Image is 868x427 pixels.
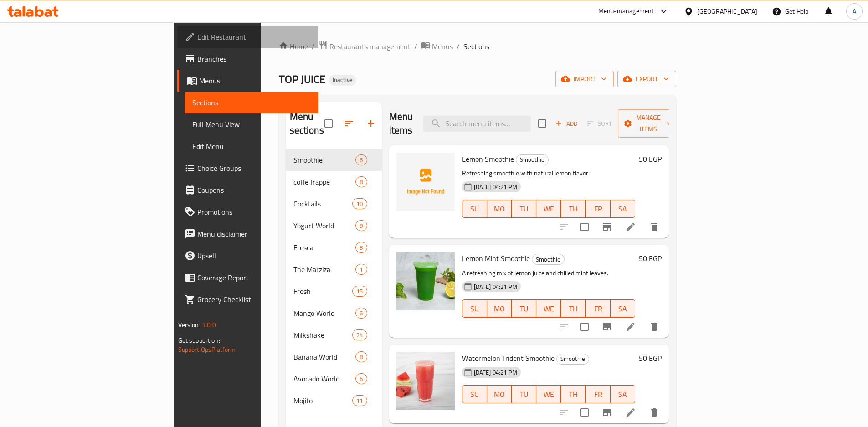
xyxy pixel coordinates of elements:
[197,206,311,217] span: Promotions
[192,119,311,130] span: Full Menu View
[177,288,318,310] a: Grocery Checklist
[286,258,382,280] div: The Marziza1
[293,329,353,340] span: Milkshake
[561,200,586,218] button: TH
[177,201,318,223] a: Promotions
[639,252,662,265] h6: 50 EGP
[470,283,521,291] span: [DATE] 04:21 PM
[462,268,635,279] p: A refreshing mix of lemon juice and chilled mint leaves.
[625,73,669,85] span: export
[177,157,318,179] a: Choice Groups
[596,401,618,423] button: Branch-specific-item
[177,223,318,245] a: Menu disclaimer
[178,334,220,346] span: Get support on:
[352,286,367,297] div: items
[197,294,311,305] span: Grocery Checklist
[516,154,549,165] div: Smoothie
[329,41,411,52] span: Restaurants management
[625,221,636,232] a: Edit menu item
[197,53,311,64] span: Branches
[356,375,366,383] span: 6
[512,299,536,318] button: TU
[197,163,311,174] span: Choice Groups
[197,185,311,195] span: Coupons
[279,69,325,89] span: TOP JUICE
[540,302,557,315] span: WE
[596,216,618,238] button: Branch-specific-item
[356,265,366,274] span: 1
[355,176,367,187] div: items
[178,319,200,331] span: Version:
[293,220,356,231] span: Yogurt World
[286,346,382,368] div: Banana World8
[515,202,533,216] span: TU
[462,252,530,265] span: Lemon Mint Smoothie
[533,114,552,133] span: Select section
[293,373,356,384] span: Avocado World
[515,302,533,315] span: TU
[618,109,679,138] button: Manage items
[556,354,589,365] div: Smoothie
[575,403,594,422] span: Select to update
[177,26,318,48] a: Edit Restaurant
[352,395,367,406] div: items
[197,250,311,261] span: Upsell
[532,254,564,265] span: Smoothie
[293,395,353,406] span: Mojito
[853,6,856,16] span: A
[352,198,367,209] div: items
[462,385,487,403] button: SU
[540,388,557,401] span: WE
[625,321,636,332] a: Edit menu item
[353,396,366,405] span: 11
[356,353,366,361] span: 8
[462,168,635,179] p: Refreshing smoothie with natural lemon flavor
[396,153,455,211] img: Lemon Smoothie
[192,97,311,108] span: Sections
[293,351,356,362] span: Banana World
[286,324,382,346] div: Milkshake24
[329,76,356,84] span: Inactive
[356,156,366,165] span: 6
[286,193,382,215] div: Cocktails10
[555,71,614,87] button: import
[293,242,356,253] span: Fresca
[512,385,536,403] button: TU
[617,71,676,87] button: export
[625,407,636,418] a: Edit menu item
[286,215,382,237] div: Yogurt World8
[462,299,487,318] button: SU
[293,286,353,297] span: Fresh
[185,92,318,113] a: Sections
[536,200,561,218] button: WE
[487,299,512,318] button: MO
[423,116,531,132] input: search
[185,113,318,135] a: Full Menu View
[516,154,548,165] span: Smoothie
[491,302,508,315] span: MO
[598,6,654,17] div: Menu-management
[355,351,367,362] div: items
[293,264,356,275] div: The Marziza
[293,198,353,209] span: Cocktails
[697,6,757,16] div: [GEOGRAPHIC_DATA]
[279,41,676,52] nav: breadcrumb
[575,317,594,336] span: Select to update
[540,202,557,216] span: WE
[557,354,589,364] span: Smoothie
[586,385,610,403] button: FR
[355,264,367,275] div: items
[589,388,606,401] span: FR
[286,145,382,415] nav: Menu sections
[177,70,318,92] a: Menus
[561,299,586,318] button: TH
[611,200,635,218] button: SA
[643,216,665,238] button: delete
[318,41,411,52] a: Restaurants management
[639,153,662,165] h6: 50 EGP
